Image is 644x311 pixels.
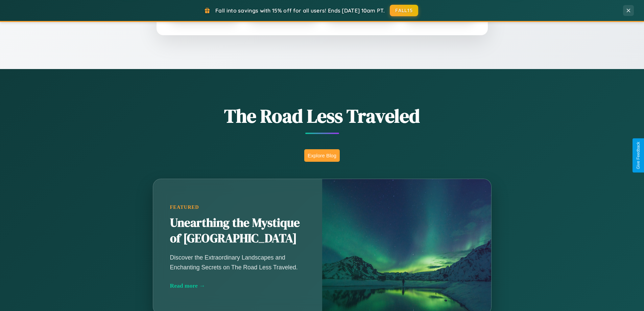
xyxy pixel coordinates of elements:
span: Fall into savings with 15% off for all users! Ends [DATE] 10am PT. [215,7,385,14]
button: Explore Blog [304,149,340,162]
p: Discover the Extraordinary Landscapes and Enchanting Secrets on The Road Less Traveled. [170,253,305,272]
button: FALL15 [390,5,418,16]
div: Featured [170,204,305,210]
h2: Unearthing the Mystique of [GEOGRAPHIC_DATA] [170,215,305,246]
h1: The Road Less Traveled [119,103,525,129]
div: Read more → [170,282,305,289]
div: Give Feedback [636,142,641,169]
